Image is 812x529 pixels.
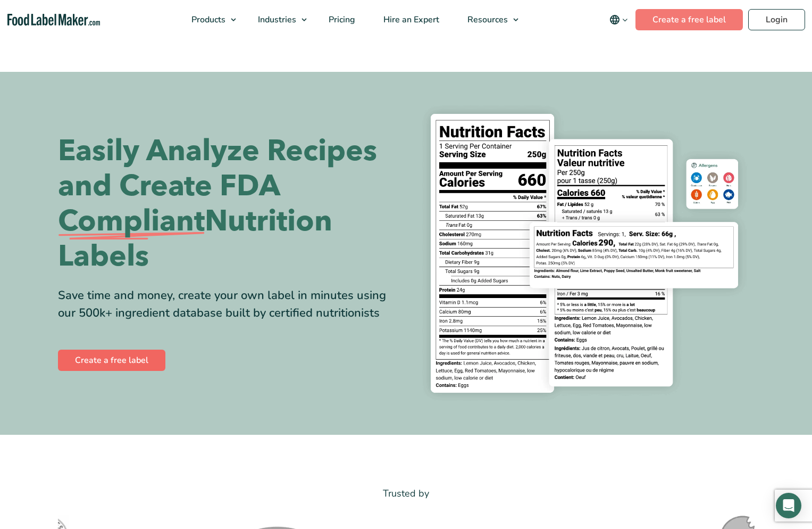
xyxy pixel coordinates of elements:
[380,14,440,26] span: Hire an Expert
[58,486,755,501] p: Trusted by
[58,287,398,322] div: Save time and money, create your own label in minutes using our 500k+ ingredient database built b...
[58,134,398,274] h1: Easily Analyze Recipes and Create FDA Nutrition Labels
[188,14,227,26] span: Products
[464,14,509,26] span: Resources
[58,204,205,239] span: Compliant
[748,9,805,30] a: Login
[635,9,743,30] a: Create a free label
[58,350,165,371] a: Create a free label
[776,493,801,518] div: Open Intercom Messenger
[255,14,297,26] span: Industries
[325,14,356,26] span: Pricing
